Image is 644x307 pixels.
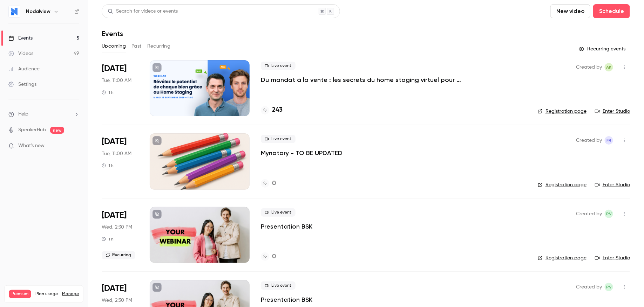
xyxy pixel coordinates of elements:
span: Alexandre Kinapenne [605,63,613,71]
h4: 243 [272,105,283,115]
span: Created by [576,63,602,71]
h6: Nodalview [26,8,50,15]
button: Upcoming [102,41,126,52]
span: Recurring [102,251,135,259]
a: Registration page [538,108,587,115]
a: SpeakerHub [18,126,46,134]
div: Events [8,35,33,42]
span: Paul Vérine [605,283,613,291]
span: Created by [576,136,602,145]
div: 1 h [102,163,114,168]
button: New video [550,4,590,18]
span: new [50,127,64,134]
span: Tue, 11:00 AM [102,150,131,157]
button: Past [131,41,142,52]
span: Paul Vérine [605,210,613,218]
button: Schedule [593,4,630,18]
a: Enter Studio [595,108,630,115]
iframe: Noticeable Trigger [71,143,79,149]
span: AK [606,63,612,71]
span: PV [606,210,612,218]
a: Enter Studio [595,181,630,188]
h4: 0 [272,252,276,261]
div: Sep 16 Tue, 11:00 AM (Europe/Brussels) [102,60,138,116]
a: 243 [261,105,283,115]
span: Help [18,111,28,118]
span: Live event [261,135,296,143]
a: 0 [261,179,276,188]
span: What's new [18,142,45,149]
div: 1 h [102,90,114,95]
span: Florence Robert [605,136,613,145]
h4: 0 [272,179,276,188]
span: Premium [9,290,31,298]
button: Recurring [147,41,171,52]
span: Created by [576,283,602,291]
span: Created by [576,210,602,218]
span: Tue, 11:00 AM [102,77,131,84]
span: Plan usage [35,291,58,297]
li: help-dropdown-opener [8,111,79,118]
div: Search for videos or events [108,8,178,15]
div: Settings [8,81,36,88]
a: 0 [261,252,276,261]
a: Enter Studio [595,254,630,261]
span: Live event [261,208,296,217]
div: Audience [8,65,40,72]
span: [DATE] [102,283,127,294]
a: Registration page [538,181,587,188]
button: Recurring events [576,43,630,55]
div: Videos [8,50,33,57]
a: Mynotary - TO BE UPDATED [261,149,343,157]
span: Live event [261,62,296,70]
div: Oct 21 Tue, 11:00 AM (Europe/Brussels) [102,133,138,189]
h1: Events [102,29,123,38]
a: Manage [62,291,79,297]
span: Wed, 2:30 PM [102,224,132,231]
span: Wed, 2:30 PM [102,297,132,304]
div: Jul 29 Wed, 2:30 PM (Europe/Paris) [102,207,138,263]
div: 1 h [102,236,114,242]
span: [DATE] [102,210,127,221]
a: Du mandat à la vente : les secrets du home staging virtuel pour déclencher le coup de cœur [261,76,471,84]
img: Nodalview [9,6,20,17]
span: Live event [261,281,296,290]
span: [DATE] [102,136,127,147]
span: [DATE] [102,63,127,74]
a: Registration page [538,254,587,261]
span: FR [606,136,611,145]
a: Presentation BSK [261,295,312,304]
span: PV [606,283,612,291]
a: Presentation BSK [261,222,312,231]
